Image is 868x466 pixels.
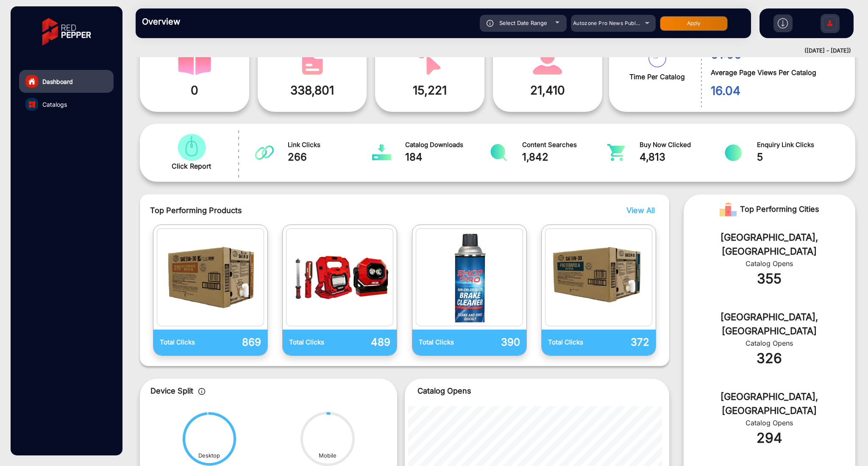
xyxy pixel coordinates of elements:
[696,428,843,448] div: 294
[660,16,728,31] button: Apply
[264,81,361,99] span: 338,801
[757,150,842,165] span: 5
[573,20,653,26] span: Autozone Pro News Publication
[372,144,391,161] img: catalog
[487,20,494,27] img: icon
[198,452,220,460] div: Desktop
[711,82,842,100] span: 16.04
[499,19,547,26] span: Select Date Range
[548,338,599,347] p: Total Clicks
[19,70,114,93] a: Dashboard
[319,452,337,460] div: Mobile
[696,230,843,258] div: [GEOGRAPHIC_DATA], [GEOGRAPHIC_DATA]
[381,81,478,99] span: 15,221
[648,48,667,67] img: catalog
[740,201,819,218] span: Top Performing Cities
[624,205,653,216] button: View All
[522,150,607,165] span: 1,842
[160,338,211,347] p: Total Clicks
[36,11,97,53] img: vmg-logo
[757,140,842,150] span: Enquiry Link Clicks
[211,335,262,350] p: 869
[340,335,391,350] p: 489
[142,17,261,27] h3: Overview
[255,144,274,161] img: catalog
[696,348,843,369] div: 326
[418,231,520,324] img: catalog
[626,206,655,215] span: View All
[175,134,208,161] img: catalog
[499,81,596,99] span: 21,410
[288,140,373,150] span: Link Clicks
[419,338,470,347] p: Total Clicks
[178,48,211,75] img: catalog
[150,386,193,395] span: Device Split
[531,48,564,75] img: catalog
[598,335,649,350] p: 372
[711,67,842,78] span: Average Page Views Per Catalog
[172,161,211,171] span: Click Report
[29,101,35,108] img: catalog
[720,201,737,218] img: Rank image
[821,10,839,39] img: Sign%20Up.svg
[405,150,490,165] span: 184
[19,93,114,116] a: Catalogs
[28,78,36,85] img: home
[606,144,626,161] img: catalog
[696,258,843,269] div: Catalog Opens
[696,269,843,289] div: 355
[289,338,340,347] p: Total Clicks
[42,77,73,86] span: Dashboard
[198,388,206,395] img: icon
[150,205,539,216] span: Top Performing Products
[288,150,373,165] span: 266
[127,47,851,55] div: ([DATE] - [DATE])
[640,140,724,150] span: Buy Now Clicked
[413,48,446,75] img: catalog
[696,338,843,348] div: Catalog Opens
[548,231,650,324] img: catalog
[146,81,243,99] span: 0
[296,48,329,75] img: catalog
[696,418,843,428] div: Catalog Opens
[724,144,743,161] img: catalog
[289,231,391,324] img: catalog
[522,140,607,150] span: Content Searches
[489,144,508,161] img: catalog
[640,150,724,165] span: 4,813
[696,390,843,418] div: [GEOGRAPHIC_DATA], [GEOGRAPHIC_DATA]
[469,335,520,350] p: 390
[159,231,262,324] img: catalog
[405,140,490,150] span: Catalog Downloads
[778,18,788,28] img: h2download.svg
[42,100,67,109] span: Catalogs
[417,385,657,397] p: Catalog Opens
[696,310,843,338] div: [GEOGRAPHIC_DATA], [GEOGRAPHIC_DATA]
